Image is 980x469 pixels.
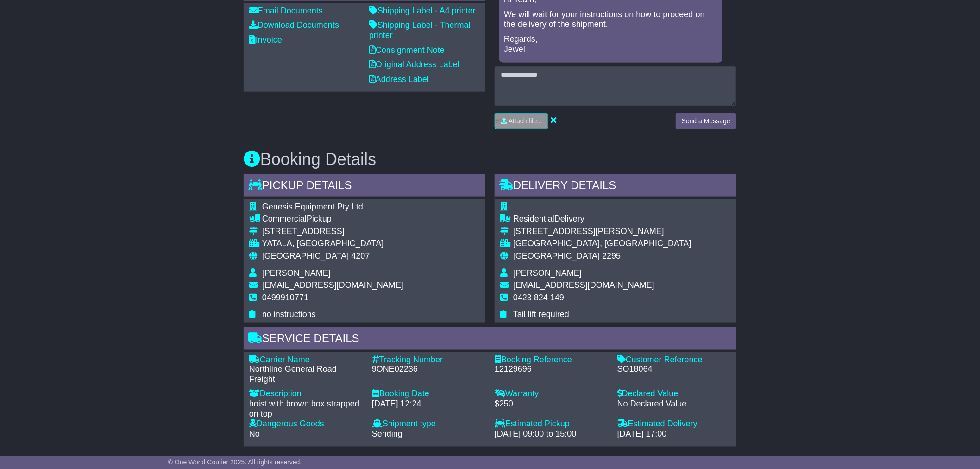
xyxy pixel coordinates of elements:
[244,150,736,169] h3: Booking Details
[372,365,485,375] div: 9ONE02236
[249,365,363,385] div: Northline General Road Freight
[262,214,403,224] div: Pickup
[495,430,608,440] div: [DATE] 09:00 to 15:00
[495,419,608,430] div: Estimated Pickup
[372,430,402,439] span: Sending
[617,399,731,410] div: No Declared Value
[262,202,363,211] span: Genesis Equipment Pty Ltd
[513,239,691,249] div: [GEOGRAPHIC_DATA], [GEOGRAPHIC_DATA]
[617,419,731,430] div: Estimated Delivery
[249,20,339,30] a: Download Documents
[617,389,731,399] div: Declared Value
[372,389,485,399] div: Booking Date
[504,34,718,54] p: Regards, Jewel
[617,355,731,365] div: Customer Reference
[369,75,429,84] a: Address Label
[262,239,403,249] div: YATALA, [GEOGRAPHIC_DATA]
[262,280,403,290] span: [EMAIL_ADDRESS][DOMAIN_NAME]
[249,355,363,365] div: Carrier Name
[369,20,471,40] a: Shipping Label - Thermal printer
[262,227,403,237] div: [STREET_ADDRESS]
[262,293,308,302] span: 0499910771
[602,251,621,260] span: 2295
[504,10,718,30] p: We will wait for your instructions on how to proceed on the delivery of the shipment.
[369,45,445,55] a: Consignment Note
[495,355,608,365] div: Booking Reference
[513,280,654,290] span: [EMAIL_ADDRESS][DOMAIN_NAME]
[249,419,363,430] div: Dangerous Goods
[513,214,554,223] span: Residential
[372,355,485,365] div: Tracking Number
[617,365,731,375] div: SO18064
[495,389,608,399] div: Warranty
[244,174,485,199] div: Pickup Details
[369,6,476,15] a: Shipping Label - A4 printer
[351,251,370,260] span: 4207
[372,399,485,410] div: [DATE] 12:24
[262,310,316,319] span: no instructions
[495,365,608,375] div: 12129696
[617,430,731,440] div: [DATE] 17:00
[249,6,323,15] a: Email Documents
[513,310,569,319] span: Tail lift required
[262,268,331,278] span: [PERSON_NAME]
[513,293,564,302] span: 0423 824 149
[513,227,691,237] div: [STREET_ADDRESS][PERSON_NAME]
[262,214,307,223] span: Commercial
[244,327,736,352] div: Service Details
[495,174,736,199] div: Delivery Details
[513,268,582,278] span: [PERSON_NAME]
[369,60,459,69] a: Original Address Label
[495,399,608,410] div: $250
[249,35,282,44] a: Invoice
[513,251,600,260] span: [GEOGRAPHIC_DATA]
[249,399,363,419] div: hoist with brown box strapped on top
[249,430,260,439] span: No
[262,251,349,260] span: [GEOGRAPHIC_DATA]
[168,458,302,466] span: © One World Courier 2025. All rights reserved.
[249,389,363,399] div: Description
[676,113,736,129] button: Send a Message
[513,214,691,224] div: Delivery
[372,419,485,430] div: Shipment type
